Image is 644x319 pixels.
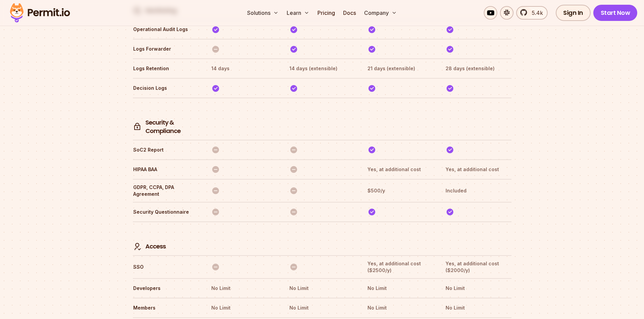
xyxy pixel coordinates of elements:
th: No Limit [211,302,277,313]
th: No Limit [367,283,433,294]
th: Security Questionnaire [133,207,199,217]
th: SoC2 Report [133,144,199,155]
h4: Access [145,242,166,251]
th: Included [445,184,511,198]
a: Sign In [556,5,591,21]
th: 28 days (extensible) [445,63,511,74]
th: Decision Logs [133,83,199,94]
a: 5.4k [516,6,548,20]
th: Yes, at additional cost ($2500/y) [367,260,433,274]
img: Security & Compliance [133,123,141,131]
img: Access [133,242,141,251]
th: 14 days [211,63,277,74]
th: Yes, at additional cost ($2000/y) [445,260,511,274]
th: No Limit [289,283,355,294]
th: Developers [133,283,199,294]
img: Permit logo [7,1,73,24]
th: 21 days (extensible) [367,63,433,74]
a: Docs [340,6,359,20]
a: Pricing [315,6,338,20]
th: Logs Retention [133,63,199,74]
th: No Limit [211,283,277,294]
th: No Limit [445,283,511,294]
button: Solutions [244,6,281,20]
th: $500/y [367,184,433,198]
th: SSO [133,260,199,274]
th: Yes, at additional cost [367,164,433,175]
th: Yes, at additional cost [445,164,511,175]
button: Company [361,6,400,20]
a: Start Now [593,5,638,21]
button: Learn [284,6,312,20]
th: Members [133,302,199,313]
th: No Limit [289,302,355,313]
th: Logs Forwarder [133,44,199,54]
th: No Limit [445,302,511,313]
th: 14 days (extensible) [289,63,355,74]
th: Operational Audit Logs [133,24,199,35]
th: No Limit [367,302,433,313]
h4: Security & Compliance [145,118,198,135]
th: GDPR, CCPA, DPA Agreement [133,184,199,198]
th: HIPAA BAA [133,164,199,175]
span: 5.4k [528,9,543,17]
